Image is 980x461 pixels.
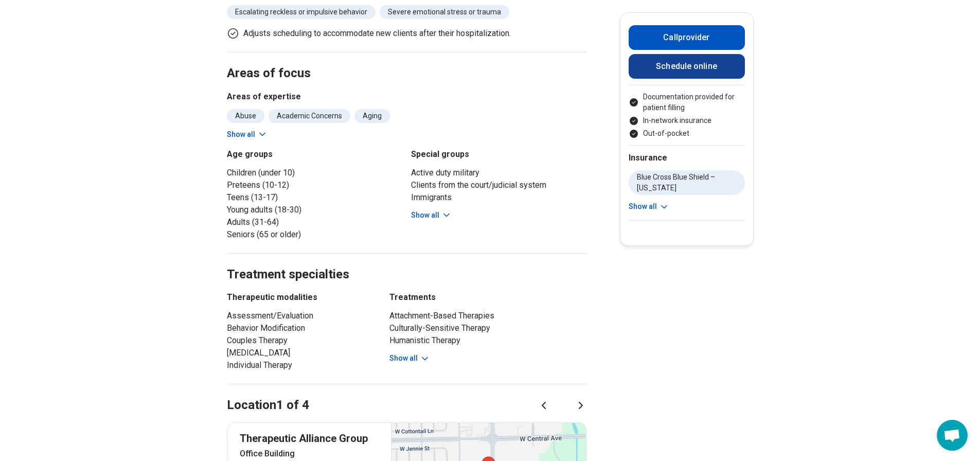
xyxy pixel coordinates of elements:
p: Therapeutic Alliance Group [240,431,379,446]
li: Adults (31-64) [227,216,403,228]
li: Teens (13-17) [227,191,403,204]
li: Immigrants [411,191,587,204]
li: Academic Concerns [269,109,350,123]
h3: Special groups [411,148,587,161]
li: Individual Therapy [227,359,371,371]
h2: Areas of focus [227,40,587,82]
li: Culturally-Sensitive Therapy [389,322,587,334]
h3: Areas of expertise [227,91,587,103]
li: Documentation provided for patient filling [629,92,745,113]
li: In-network insurance [629,115,745,126]
li: Attachment-Based Therapies [389,310,587,322]
p: Office Building [240,448,379,460]
button: Show all [629,201,669,212]
li: Clients from the court/judicial system [411,179,587,191]
h3: Treatments [389,291,587,304]
h2: Insurance [629,152,745,164]
button: Show all [389,353,430,364]
li: Young adults (18-30) [227,204,403,216]
li: Humanistic Therapy [389,334,587,347]
li: Children (under 10) [227,167,403,179]
li: Couples Therapy [227,334,371,347]
li: Escalating reckless or impulsive behavior [227,5,376,19]
li: Abuse [227,109,264,123]
li: Severe emotional stress or trauma [380,5,509,19]
li: Aging [354,109,390,123]
li: Blue Cross Blue Shield – [US_STATE] [629,170,745,195]
p: Adjusts scheduling to accommodate new clients after their hospitalization. [243,27,511,40]
div: Open chat [937,420,968,451]
li: Preteens (10-12) [227,179,403,191]
li: [MEDICAL_DATA] [227,347,371,359]
button: Show all [227,129,268,140]
li: Active duty military [411,167,587,179]
a: Schedule online [629,54,745,79]
h2: Treatment specialties [227,241,587,283]
li: Out-of-pocket [629,128,745,139]
li: Seniors (65 or older) [227,228,403,241]
h2: Location 1 of 4 [227,397,309,414]
h3: Therapeutic modalities [227,291,371,304]
li: Behavior Modification [227,322,371,334]
ul: Payment options [629,92,745,139]
button: Callprovider [629,25,745,50]
li: Assessment/Evaluation [227,310,371,322]
button: Show all [411,210,452,221]
h3: Age groups [227,148,403,161]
